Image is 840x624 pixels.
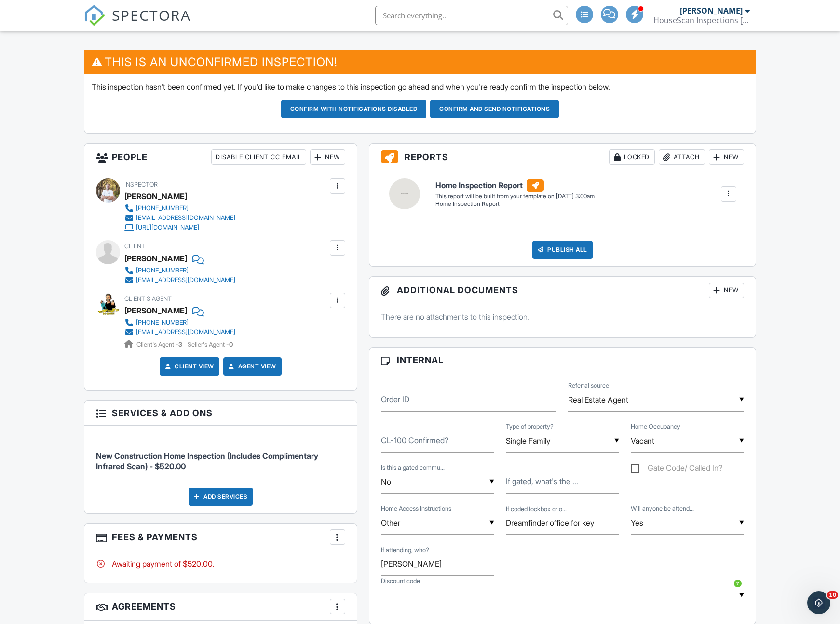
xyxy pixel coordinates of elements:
[124,213,235,223] a: [EMAIL_ADDRESS][DOMAIN_NAME]
[369,348,756,373] h3: Internal
[124,318,235,327] a: [PHONE_NUMBER]
[189,488,253,506] div: Add Services
[609,149,655,165] div: Locked
[124,251,187,266] div: [PERSON_NAME]
[84,144,357,171] h3: People
[124,181,158,188] span: Inspector
[631,504,694,513] label: Will anyone be attending?
[84,524,357,551] h3: Fees & Payments
[381,429,494,453] input: CL-100 Confirmed?
[631,422,680,431] label: Home Occupancy
[381,312,744,322] p: There are no attachments to this inspection.
[506,511,619,535] input: If coded lockbox or other, please share details
[631,463,722,475] label: Gate Code/ Called In?
[532,241,593,259] div: Publish All
[124,303,187,318] a: [PERSON_NAME]
[136,319,189,326] div: [PHONE_NUMBER]
[435,179,595,192] h6: Home Inspection Report
[381,552,494,576] input: If attending, who?
[807,591,830,614] iframe: Intercom live chat
[659,149,705,165] div: Attach
[827,591,838,599] span: 10
[124,295,172,302] span: Client's Agent
[435,200,595,208] div: Home Inspection Report
[430,100,559,118] button: Confirm and send notifications
[124,189,187,203] div: [PERSON_NAME]
[281,100,427,118] button: Confirm with notifications disabled
[84,13,191,33] a: SPECTORA
[680,6,743,15] div: [PERSON_NAME]
[211,149,306,165] div: Disable Client CC Email
[709,283,744,298] div: New
[381,546,429,555] label: If attending, who?
[136,276,235,284] div: [EMAIL_ADDRESS][DOMAIN_NAME]
[92,81,748,92] p: This inspection hasn't been confirmed yet. If you'd like to make changes to this inspection go ah...
[84,593,357,621] h3: Agreements
[375,6,568,25] input: Search everything...
[227,362,276,371] a: Agent View
[310,149,345,165] div: New
[136,267,189,274] div: [PHONE_NUMBER]
[136,224,199,231] div: [URL][DOMAIN_NAME]
[136,328,235,336] div: [EMAIL_ADDRESS][DOMAIN_NAME]
[568,381,609,390] label: Referral source
[381,394,409,405] label: Order ID
[229,341,233,348] strong: 0
[136,204,189,212] div: [PHONE_NUMBER]
[84,401,357,426] h3: Services & Add ons
[381,504,451,513] label: Home Access Instructions
[84,5,105,26] img: The Best Home Inspection Software - Spectora
[96,451,318,471] span: New Construction Home Inspection (Includes Complimentary Infrared Scan) - $520.00
[124,223,235,232] a: [URL][DOMAIN_NAME]
[381,435,448,446] label: CL-100 Confirmed?
[381,577,420,585] label: Discount code
[369,277,756,304] h3: Additional Documents
[381,463,445,472] label: Is this a gated community?
[188,341,233,348] span: Seller's Agent -
[506,505,567,514] label: If coded lockbox or other, please share details
[84,50,756,74] h3: This is an Unconfirmed Inspection!
[124,266,235,275] a: [PHONE_NUMBER]
[506,470,619,494] input: If gated, what's the code / is it manned?
[653,15,750,25] div: HouseScan Inspections Charleston
[506,476,578,487] label: If gated, what's the code / is it manned?
[163,362,214,371] a: Client View
[506,422,554,431] label: Type of property?
[435,192,595,200] div: This report will be built from your template on [DATE] 3:00am
[96,558,345,569] div: Awaiting payment of $520.00.
[369,144,756,171] h3: Reports
[124,243,145,250] span: Client
[124,203,235,213] a: [PHONE_NUMBER]
[124,327,235,337] a: [EMAIL_ADDRESS][DOMAIN_NAME]
[112,5,191,25] span: SPECTORA
[709,149,744,165] div: New
[96,433,345,480] li: Service: New Construction Home Inspection (Includes Complimentary Infrared Scan)
[124,275,235,285] a: [EMAIL_ADDRESS][DOMAIN_NAME]
[136,341,184,348] span: Client's Agent -
[136,214,235,222] div: [EMAIL_ADDRESS][DOMAIN_NAME]
[178,341,182,348] strong: 3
